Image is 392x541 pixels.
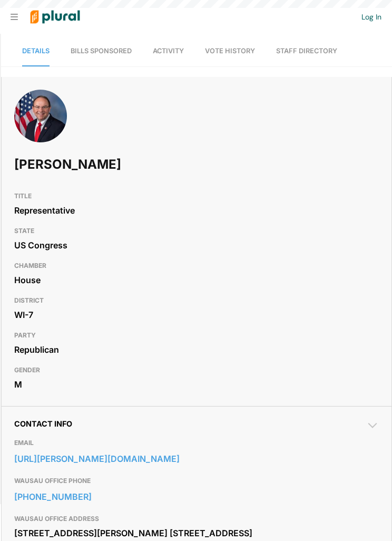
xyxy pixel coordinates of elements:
div: House [14,272,379,288]
a: Bills Sponsored [71,36,132,66]
span: Vote History [205,47,255,55]
a: Activity [153,36,184,66]
div: Representative [14,202,379,218]
h3: GENDER [14,364,379,376]
div: WI-7 [14,307,379,323]
span: Contact Info [14,419,72,428]
div: M [14,376,379,392]
img: Headshot of Tom Tiffany [14,90,67,154]
a: [URL][PERSON_NAME][DOMAIN_NAME] [14,451,379,467]
h3: WAUSAU OFFICE PHONE [14,475,379,487]
h3: DISTRICT [14,294,379,307]
h3: TITLE [14,190,379,202]
a: Staff Directory [276,36,337,66]
h3: PARTY [14,329,379,342]
img: Logo for Plural [22,1,88,34]
a: Log In [361,12,381,22]
h3: WAUSAU OFFICE ADDRESS [14,513,379,525]
h3: EMAIL [14,437,379,449]
a: Vote History [205,36,255,66]
a: [PHONE_NUMBER] [14,489,379,505]
div: US Congress [14,237,379,253]
span: Activity [153,47,184,55]
a: Details [22,36,50,66]
h1: [PERSON_NAME] [14,149,233,180]
div: Republican [14,342,379,358]
h3: CHAMBER [14,259,379,272]
h3: STATE [14,225,379,237]
span: Bills Sponsored [71,47,132,55]
span: Details [22,47,50,55]
div: [STREET_ADDRESS][PERSON_NAME] [STREET_ADDRESS] [14,525,379,541]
